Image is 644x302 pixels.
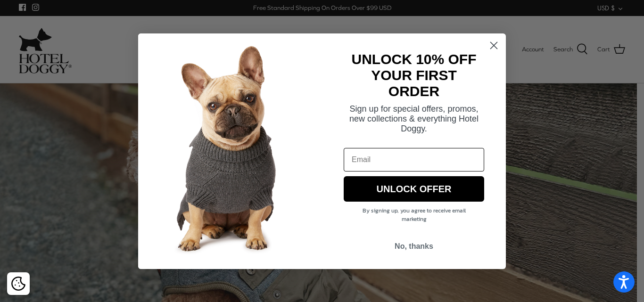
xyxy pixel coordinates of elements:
[349,104,479,133] span: Sign up for special offers, promos, new collections & everything Hotel Doggy.
[138,33,322,269] img: 7cf315d2-500c-4d0a-a8b4-098d5756016d.jpeg
[351,51,476,99] strong: UNLOCK 10% OFF YOUR FIRST ORDER
[344,148,484,171] input: Email
[363,206,466,223] span: By signing up, you agree to receive email marketing
[10,276,26,292] button: Cookie policy
[7,272,30,295] div: Cookie policy
[11,277,25,291] img: Cookie policy
[344,237,484,255] button: No, thanks
[486,37,502,54] button: Close dialog
[344,176,484,202] button: UNLOCK OFFER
